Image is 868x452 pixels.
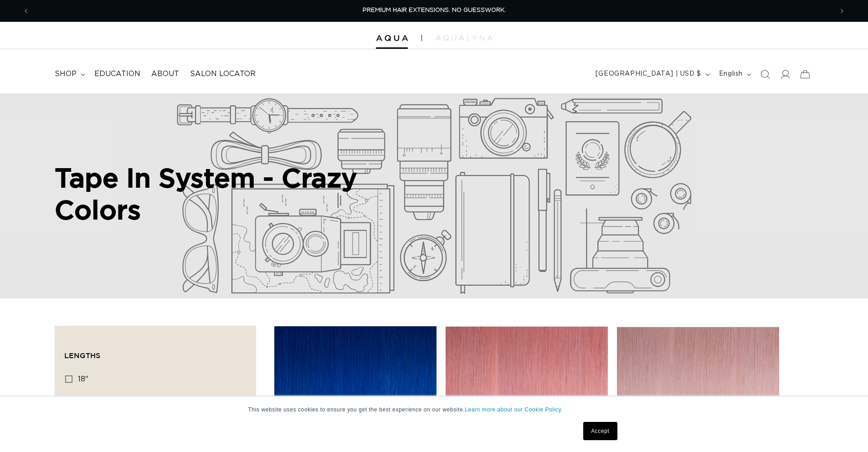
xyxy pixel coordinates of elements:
button: English [714,66,755,83]
summary: Lengths (0 selected) [64,335,247,368]
a: About [146,64,185,84]
a: Salon Locator [185,64,261,84]
a: Education [89,64,146,84]
summary: Search [755,64,775,84]
span: PREMIUM HAIR EXTENSIONS. NO GUESSWORK. [363,7,506,13]
summary: shop [49,64,89,84]
button: Next announcement [832,2,852,20]
span: shop [55,69,77,79]
span: About [151,69,179,79]
p: This website uses cookies to ensure you get the best experience on our website. [248,406,620,414]
span: Education [94,69,140,79]
img: Aqua Hair Extensions [376,35,408,41]
a: Learn more about our Cookie Policy. [465,406,563,413]
button: [GEOGRAPHIC_DATA] | USD $ [590,66,714,83]
h2: Tape In System - Crazy Colors [55,162,401,225]
span: 18" [78,375,88,383]
a: Accept [583,422,617,440]
button: Previous announcement [16,2,36,20]
span: Lengths [64,351,100,360]
img: aqualyna.com [436,35,493,41]
span: Salon Locator [190,69,256,79]
span: [GEOGRAPHIC_DATA] | USD $ [596,69,701,79]
span: English [719,69,743,79]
